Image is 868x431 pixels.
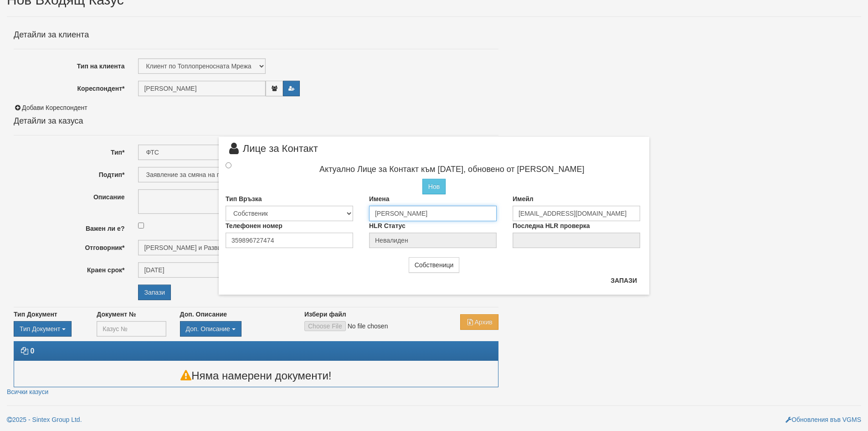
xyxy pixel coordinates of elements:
[605,273,642,288] button: Запази
[369,221,406,230] label: HLR Статус
[226,221,282,230] label: Телефонен номер
[422,179,446,194] button: Нов
[226,194,262,203] label: Тип Връзка
[226,233,353,248] input: Телефонен номер
[409,257,460,273] button: Собственици
[513,194,534,203] label: Имейл
[226,144,318,161] span: Лице за Контакт
[369,206,497,221] input: Имена
[262,165,642,174] h4: Актуално Лице за Контакт към [DATE], обновено от [PERSON_NAME]
[513,221,590,230] label: Последна HLR проверка
[513,206,640,221] input: Имейл
[369,194,389,203] label: Имена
